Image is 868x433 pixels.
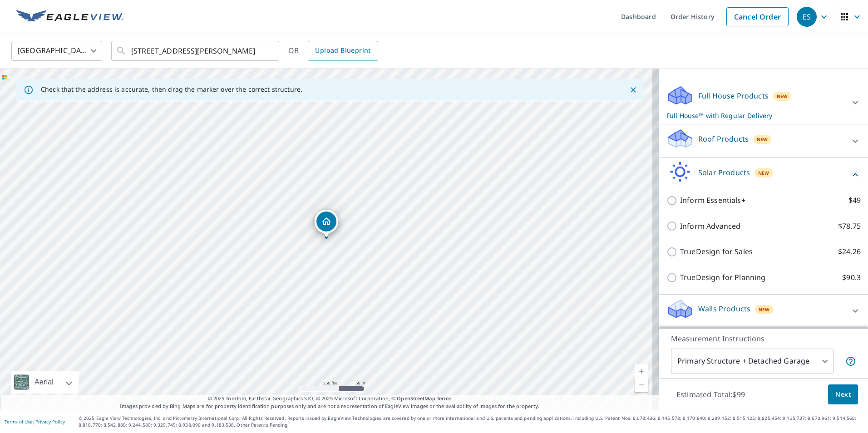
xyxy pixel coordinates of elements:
div: Solar ProductsNew [666,162,861,187]
span: New [757,136,768,143]
p: TrueDesign for Planning [680,272,765,283]
div: ES [797,7,817,27]
p: © 2025 Eagle View Technologies, Inc. and Pictometry International Corp. All Rights Reserved. Repo... [79,415,863,428]
a: Current Level 17, Zoom Out [635,378,648,392]
p: Inform Essentials+ [680,195,745,206]
img: EV Logo [16,10,123,24]
div: Full House ProductsNewFull House™ with Regular Delivery [666,85,861,120]
p: | [5,419,65,424]
p: $90.3 [842,272,861,283]
a: Cancel Order [726,7,789,26]
span: Your report will include the primary structure and a detached garage if one exists. [845,356,856,367]
p: Roof Products [698,133,749,144]
div: Primary Structure + Detached Garage [671,349,833,374]
a: Terms [437,395,452,402]
p: Solar Products [698,167,750,178]
button: Next [828,384,858,405]
div: Aerial [32,371,56,394]
p: TrueDesign for Sales [680,246,753,257]
div: [GEOGRAPHIC_DATA] [11,38,102,64]
span: Next [835,389,851,400]
a: OpenStreetMap [397,395,435,402]
span: Upload Blueprint [315,45,370,56]
p: Inform Advanced [680,221,740,232]
span: New [759,306,770,313]
div: Aerial [11,371,79,394]
p: Measurement Instructions [671,333,856,344]
p: Estimated Total: $99 [669,384,752,404]
span: © 2025 TomTom, Earthstar Geographics SIO, © 2025 Microsoft Corporation, © [208,395,452,403]
p: Check that the address is accurate, then drag the marker over the correct structure. [41,85,302,93]
p: Full House™ with Regular Delivery [666,111,844,120]
p: $49 [848,195,861,206]
input: Search by address or latitude-longitude [131,38,261,64]
p: Walls Products [698,303,750,314]
a: Current Level 17, Zoom In [635,364,648,378]
p: Full House Products [698,90,769,101]
div: OR [288,41,378,61]
div: Walls ProductsNew [666,298,861,324]
a: Terms of Use [5,418,33,425]
a: Privacy Policy [35,418,65,425]
span: New [777,93,788,100]
span: New [758,169,769,177]
div: Dropped pin, building 1, Residential property, 1003 Kennedy St Ames, IA 50010 [315,210,338,238]
div: Roof ProductsNew [666,128,861,154]
p: $78.75 [838,221,861,232]
p: $24.26 [838,246,861,257]
a: Upload Blueprint [308,41,378,61]
button: Close [627,84,639,96]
